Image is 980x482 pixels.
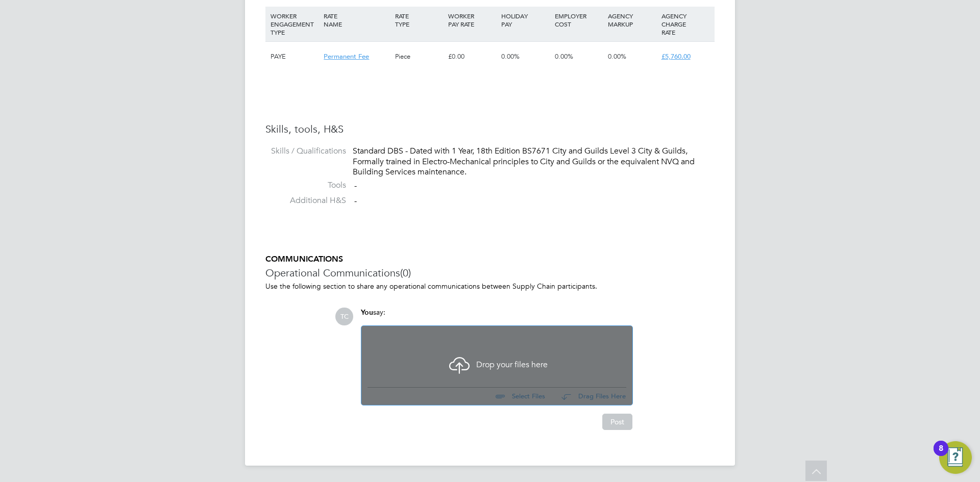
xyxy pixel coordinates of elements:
[265,146,346,157] label: Skills / Qualifications
[268,42,321,71] div: PAYE
[354,181,357,191] span: -
[324,52,369,61] span: Permanent Fee
[939,441,972,474] button: Open Resource Center, 8 new notifications
[939,448,943,462] div: 8
[608,52,626,61] span: 0.00%
[265,122,715,136] h3: Skills, tools, H&S
[265,180,346,191] label: Tools
[265,282,715,291] p: Use the following section to share any operational communications between Supply Chain participants.
[555,52,573,61] span: 0.00%
[265,266,715,280] h3: Operational Communications
[353,146,715,177] div: Standard DBS - Dated with 1 Year, 18th Edition BS7671 City and Guilds Level 3 City & Guilds, Form...
[393,7,446,33] div: RATE TYPE
[602,414,632,430] button: Post
[393,42,446,71] div: Piece
[659,7,712,41] div: AGENCY CHARGE RATE
[553,386,626,408] button: Drag Files Here
[446,7,499,33] div: WORKER PAY RATE
[605,7,658,33] div: AGENCY MARKUP
[321,7,392,33] div: RATE NAME
[265,254,715,265] h5: COMMUNICATIONS
[354,196,357,206] span: -
[501,52,520,61] span: 0.00%
[661,52,691,61] span: £5,760.00
[552,7,605,33] div: EMPLOYER COST
[361,308,373,317] span: You
[361,308,633,325] div: say:
[400,266,411,280] span: (0)
[446,42,499,71] div: £0.00
[268,7,321,41] div: WORKER ENGAGEMENT TYPE
[265,195,346,206] label: Additional H&S
[335,308,353,325] span: TC
[499,7,552,33] div: HOLIDAY PAY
